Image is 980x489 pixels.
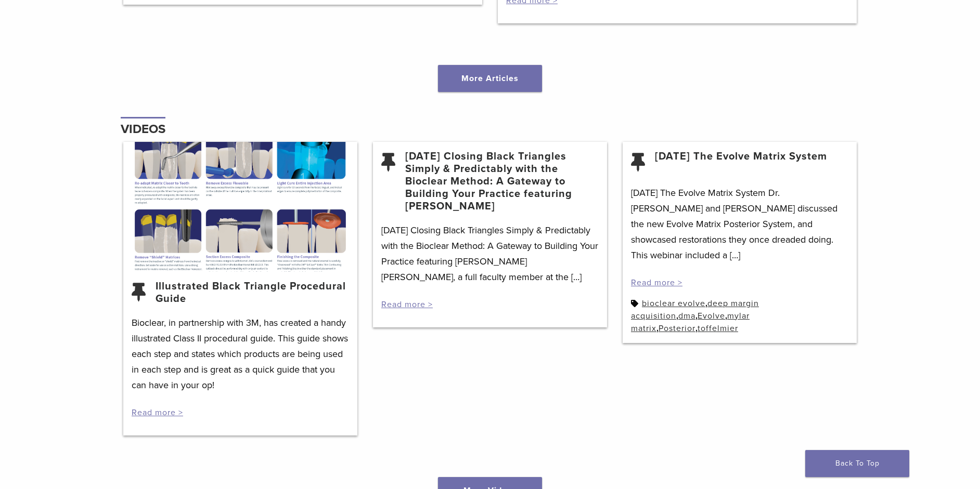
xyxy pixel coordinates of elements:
a: Read more > [381,299,433,310]
a: Evolve [698,311,725,321]
a: [DATE] Closing Black Triangles Simply & Predictably with the Bioclear Method: A Gateway to Buildi... [405,150,599,213]
a: Posterior [659,323,695,334]
a: More Articles [438,65,542,92]
a: [DATE] The Evolve Matrix System [655,150,827,175]
a: Read more > [631,277,682,288]
div: , , , , , , [631,297,848,335]
a: Back To Top [805,450,909,477]
a: Read more > [132,407,183,418]
p: [DATE] Closing Black Triangles Simply & Predictably with the Bioclear Method: A Gateway to Buildi... [381,222,599,285]
p: Bioclear, in partnership with 3M, has created a handy illustrated Class II procedural guide. This... [132,315,349,393]
a: mylar matrix [631,311,750,334]
a: Illustrated Black Triangle Procedural Guide [156,280,349,305]
a: toffelmier [698,323,738,334]
a: dma [678,311,695,321]
h4: Videos [121,117,165,142]
p: [DATE] The Evolve Matrix System Dr. [PERSON_NAME] and [PERSON_NAME] discussed the new Evolve Matr... [631,185,848,263]
a: deep margin acquisition [631,298,759,321]
a: bioclear evolve [642,298,705,309]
